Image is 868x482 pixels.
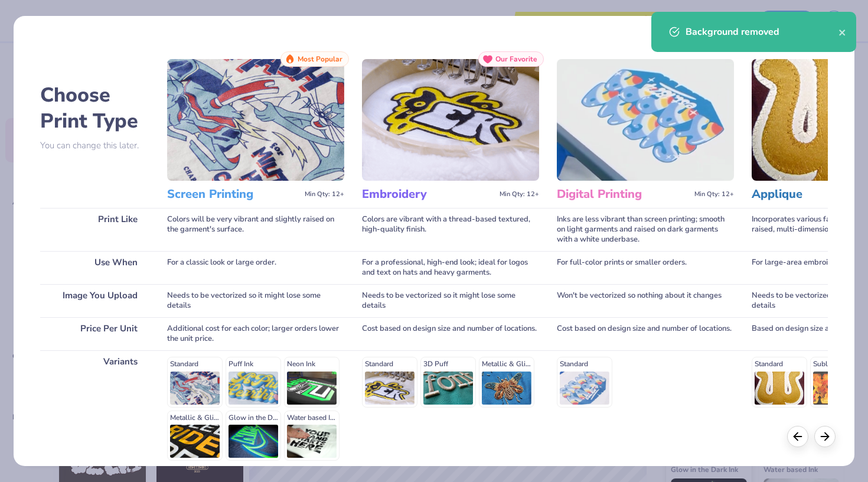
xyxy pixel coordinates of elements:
div: Cost based on design size and number of locations. [557,317,734,350]
div: Colors are vibrant with a thread-based textured, high-quality finish. [362,208,539,251]
div: Inks are less vibrant than screen printing; smooth on light garments and raised on dark garments ... [557,208,734,251]
div: Needs to be vectorized so it might lose some details [167,284,344,317]
div: Background removed [686,25,838,39]
span: Min Qty: 12+ [305,190,344,198]
div: Use When [40,251,149,284]
h2: Choose Print Type [40,82,149,134]
div: Additional cost for each color; larger orders lower the unit price. [167,317,344,350]
div: Print Like [40,208,149,251]
div: Variants [40,350,149,467]
span: Min Qty: 12+ [500,190,539,198]
div: For a classic look or large order. [167,251,344,284]
div: Cost based on design size and number of locations. [362,317,539,350]
img: Digital Printing [557,59,734,181]
div: Colors will be very vibrant and slightly raised on the garment's surface. [167,208,344,251]
div: Price Per Unit [40,317,149,350]
span: Our Favorite [495,55,537,63]
h3: Screen Printing [167,187,300,202]
span: Min Qty: 12+ [694,190,734,198]
div: Needs to be vectorized so it might lose some details [362,284,539,317]
img: Screen Printing [167,59,344,181]
span: Most Popular [298,55,342,63]
div: Won't be vectorized so nothing about it changes [557,284,734,317]
h3: Digital Printing [557,187,690,202]
img: Embroidery [362,59,539,181]
p: You can change this later. [40,141,149,151]
button: close [838,25,847,39]
div: For full-color prints or smaller orders. [557,251,734,284]
div: Image You Upload [40,284,149,317]
h3: Embroidery [362,187,495,202]
div: For a professional, high-end look; ideal for logos and text on hats and heavy garments. [362,251,539,284]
